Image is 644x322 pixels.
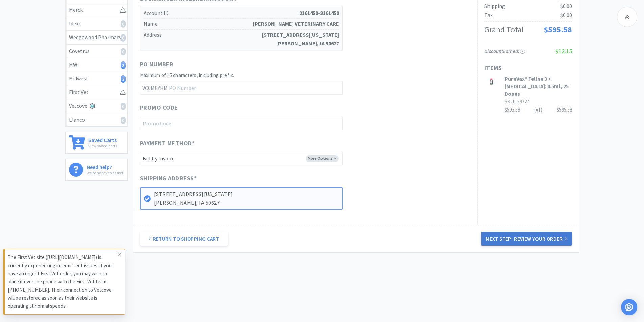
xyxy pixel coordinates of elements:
[544,24,572,35] span: $595.58
[69,74,124,83] div: Midwest
[560,11,572,18] span: $0.00
[140,59,174,69] span: PO Number
[87,163,123,170] h6: Need help?
[69,60,124,69] div: MWI
[505,106,572,114] div: $595.58
[484,48,525,54] span: Discount Earned:
[66,45,127,58] a: Covetrus0
[557,106,572,114] div: $595.58
[534,106,542,114] div: (x 1 )
[140,81,169,94] span: VC0M8YHM
[121,34,126,42] i: 0
[140,117,343,130] input: Promo Code
[69,6,124,15] div: Merck
[481,232,572,246] button: Next Step: Review Your Order
[121,103,126,110] i: 0
[66,85,127,99] a: First Vet
[262,31,339,48] strong: [STREET_ADDRESS][US_STATE] [PERSON_NAME], IA 50627
[154,199,339,207] p: [PERSON_NAME], IA 50627
[121,117,126,124] i: 0
[144,30,339,49] h5: Address
[484,2,505,11] div: Shipping
[144,8,339,19] h5: Account ID
[87,170,123,176] p: We're happy to assist!
[484,75,498,89] img: 732ef1de9d2c44939d8d37ff4876569b_335432.png
[144,19,339,30] h5: Name
[484,23,524,36] div: Grand Total
[69,102,124,110] div: Vetcove
[621,299,637,315] div: Open Intercom Messenger
[69,33,124,42] div: Wedgewood Pharmacy
[140,72,234,78] span: Maximum of 15 characters, including prefix.
[65,132,128,154] a: Saved CartsView saved carts
[69,116,124,124] div: Elanco
[505,75,572,98] h3: PureVax® Feline 3 + [MEDICAL_DATA]: 0.5ml, 25 Doses
[140,81,343,95] input: PO Number
[140,103,178,113] span: Promo Code
[66,99,127,113] a: Vetcove0
[121,48,126,55] i: 0
[66,58,127,72] a: MWI3
[154,190,339,199] p: [STREET_ADDRESS][US_STATE]
[560,3,572,9] span: $0.00
[69,47,124,56] div: Covetrus
[66,72,127,86] a: Midwest3
[8,253,118,310] p: The First Vet site ([URL][DOMAIN_NAME]) is currently experiencing intermittent issues. If you hav...
[121,61,126,69] i: 3
[121,75,126,83] i: 3
[140,232,228,246] a: Return to Shopping Cart
[69,19,124,28] div: Idexx
[69,88,124,97] div: First Vet
[88,135,117,143] h6: Saved Carts
[66,3,127,17] a: Merck
[66,113,127,127] a: Elanco0
[140,139,195,148] span: Payment Method *
[484,63,572,73] h1: Items
[253,20,339,28] strong: [PERSON_NAME] VETERINARY CARE
[484,11,493,20] div: Tax
[66,31,127,45] a: Wedgewood Pharmacy0
[505,98,529,105] span: SKU: 159727
[121,20,126,28] i: 0
[66,17,127,31] a: Idexx0
[88,143,117,149] p: View saved carts
[140,174,197,183] span: Shipping Address *
[555,47,572,55] span: $12.15
[299,9,339,18] strong: 2161450-2161450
